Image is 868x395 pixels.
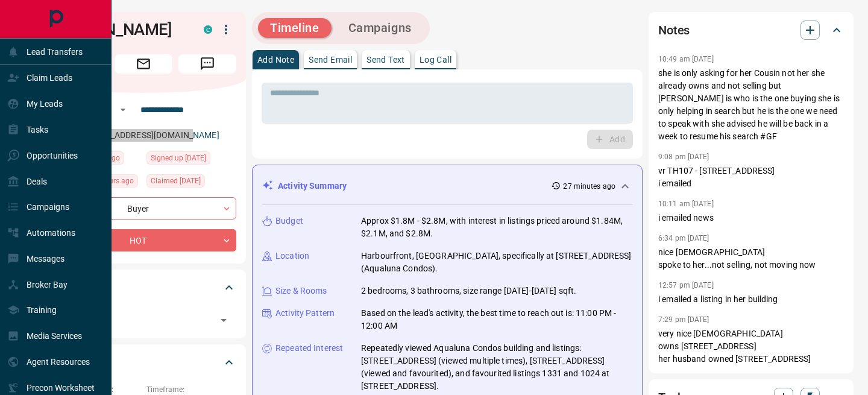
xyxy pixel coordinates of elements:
[361,342,632,393] p: Repeatedly viewed Aqualuna Condos building and listings: [STREET_ADDRESS] (viewed multiple times)...
[83,130,219,140] a: [EMAIL_ADDRESS][DOMAIN_NAME]
[51,273,236,302] div: Tags
[278,180,347,192] p: Activity Summary
[151,152,206,164] span: Signed up [DATE]
[51,20,186,39] h1: [PERSON_NAME]
[151,175,201,187] span: Claimed [DATE]
[366,55,405,64] p: Send Text
[51,197,236,220] div: Buyer
[51,348,236,377] div: Criteria
[658,315,709,324] p: 7:29 pm [DATE]
[658,212,844,224] p: i emailed news
[563,181,615,192] p: 27 minutes ago
[51,229,236,251] div: HOT
[146,174,236,191] div: Tue Feb 26 2019
[658,234,709,242] p: 6:34 pm [DATE]
[658,293,844,306] p: i emailed a listing in her building
[658,153,709,161] p: 9:08 pm [DATE]
[336,18,424,38] button: Campaigns
[658,281,714,289] p: 12:57 pm [DATE]
[275,285,327,297] p: Size & Rooms
[178,54,236,74] span: Message
[262,175,632,197] div: Activity Summary27 minutes ago
[275,307,335,320] p: Activity Pattern
[420,55,451,64] p: Log Call
[658,21,690,40] h2: Notes
[658,165,844,190] p: vr TH107 - [STREET_ADDRESS] i emailed
[275,215,303,227] p: Budget
[658,16,844,45] div: Notes
[658,67,844,143] p: she is only asking for her Cousin not her she already owns and not selling but [PERSON_NAME] is w...
[257,55,294,64] p: Add Note
[146,384,236,395] p: Timeframe:
[658,246,844,271] p: nice [DEMOGRAPHIC_DATA] spoke to her...not selling, not moving now
[275,342,343,355] p: Repeated Interest
[361,250,632,275] p: Harbourfront, [GEOGRAPHIC_DATA], specifically at [STREET_ADDRESS] (Aqualuna Condos).
[215,312,232,329] button: Open
[361,285,576,297] p: 2 bedrooms, 3 bathrooms, size range [DATE]-[DATE] sqft.
[146,151,236,168] div: Tue Feb 26 2019
[658,327,844,365] p: very nice [DEMOGRAPHIC_DATA] owns [STREET_ADDRESS] her husband owned [STREET_ADDRESS]
[658,200,714,208] p: 10:11 am [DATE]
[658,55,714,63] p: 10:49 am [DATE]
[309,55,352,64] p: Send Email
[361,307,632,332] p: Based on the lead's activity, the best time to reach out is: 11:00 PM - 12:00 AM
[361,215,632,240] p: Approx $1.8M - $2.8M, with interest in listings priced around $1.84M, $2.1M, and $2.8M.
[116,103,130,117] button: Open
[115,54,172,74] span: Email
[258,18,332,38] button: Timeline
[275,250,309,262] p: Location
[204,25,212,34] div: condos.ca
